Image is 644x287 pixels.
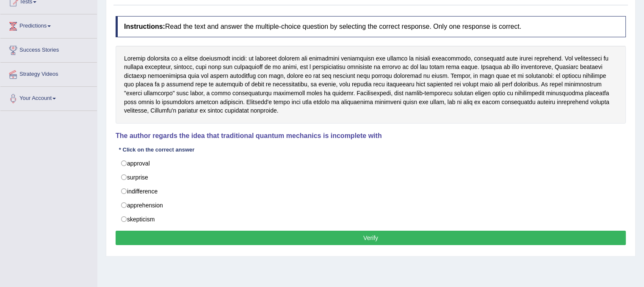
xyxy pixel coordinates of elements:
div: Loremip dolorsita co a elitse doeiusmodt incidi: ut laboreet dolorem ali enimadmini veniamquisn e... [116,46,626,124]
div: * Click on the correct answer [116,146,198,154]
a: Success Stories [0,39,97,60]
h4: Read the text and answer the multiple-choice question by selecting the correct response. Only one... [116,16,626,37]
a: Your Account [0,87,97,108]
a: Predictions [0,14,97,36]
h4: The author regards the idea that traditional quantum mechanics is incomplete with [116,132,626,140]
label: skepticism [116,212,626,226]
label: apprehension [116,198,626,212]
label: surprise [116,170,626,185]
label: indifference [116,184,626,199]
label: approval [116,156,626,171]
button: Verify [116,231,626,245]
a: Strategy Videos [0,63,97,84]
b: Instructions: [124,23,165,30]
